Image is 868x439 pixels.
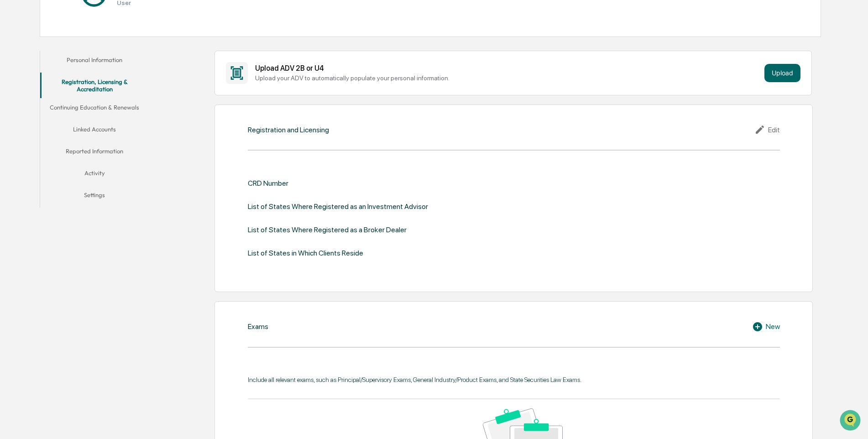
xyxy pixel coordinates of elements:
[24,42,151,51] input: Clear
[66,116,73,123] div: 🗄️
[248,249,363,257] div: List of States in Which Clients Reside
[18,132,58,141] span: Data Lookup
[155,73,166,84] button: Start new chat
[75,115,113,124] span: Attestations
[31,79,115,86] div: We're available if you need us!
[5,111,63,128] a: 🖐️Preclearance
[839,409,863,434] iframe: Open customer support
[40,186,149,208] button: Settings
[248,225,407,234] div: List of States Where Registered as a Broker Dealer
[31,70,150,79] div: Start new chat
[5,129,61,145] a: 🔎Data Lookup
[764,64,800,82] button: Upload
[40,164,149,186] button: Activity
[248,202,428,211] div: List of States Where Registered as an Investment Advisor
[40,73,149,99] button: Registration, Licensing & Accreditation
[9,19,166,34] p: How can we help?
[40,98,149,120] button: Continuing Education & Renewals
[64,154,110,162] a: Powered byPylon
[248,125,329,134] div: Registration and Licensing
[18,115,59,124] span: Preclearance
[40,51,149,208] div: secondary tabs example
[248,376,780,383] div: Include all relevant exams, such as Principal/Supervisory Exams, General Industry/Product Exams, ...
[248,179,288,188] div: CRD Number
[9,133,16,141] div: 🔎
[754,124,780,135] div: Edit
[40,120,149,142] button: Linked Accounts
[255,64,760,73] div: Upload ADV 2B or U4
[91,155,110,162] span: Pylon
[63,111,117,128] a: 🗄️Attestations
[40,142,149,164] button: Reported Information
[9,70,26,86] img: 1746055101610-c473b297-6a78-478c-a979-82029cc54cd1
[9,116,16,123] div: 🖐️
[255,74,760,82] div: Upload your ADV to automatically populate your personal information.
[40,51,149,73] button: Personal Information
[248,322,268,331] div: Exams
[752,321,780,332] div: New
